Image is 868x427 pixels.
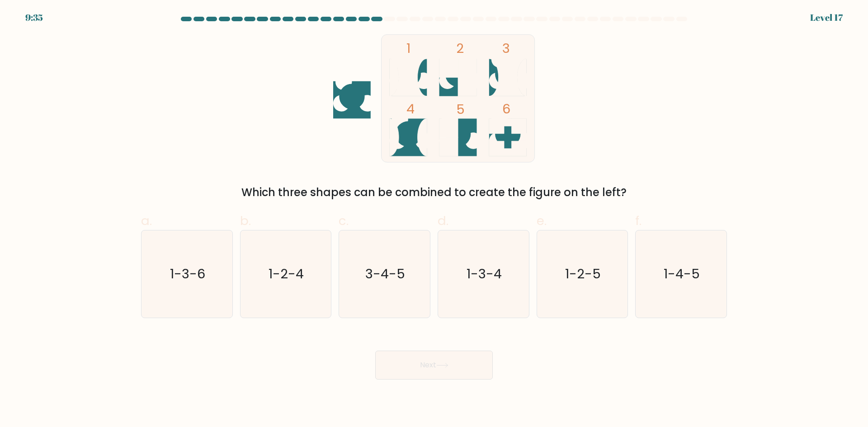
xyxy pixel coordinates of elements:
span: a. [141,212,152,230]
text: 1-3-6 [170,265,205,283]
div: 9:35 [25,11,43,24]
text: 1-2-5 [565,265,601,283]
div: Level 17 [810,11,843,24]
span: f. [635,212,642,230]
span: e. [537,212,547,230]
tspan: 4 [406,100,415,118]
tspan: 6 [502,100,510,118]
tspan: 1 [406,39,410,57]
text: 1-2-4 [269,265,304,283]
tspan: 5 [456,100,465,118]
button: Next [375,351,493,380]
span: b. [240,212,251,230]
tspan: 2 [456,39,464,57]
text: 3-4-5 [366,265,406,283]
text: 1-4-5 [664,265,700,283]
div: Which three shapes can be combined to create the figure on the left? [146,184,722,201]
span: c. [339,212,349,230]
text: 1-3-4 [467,265,502,283]
tspan: 3 [502,39,510,57]
span: d. [438,212,448,230]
